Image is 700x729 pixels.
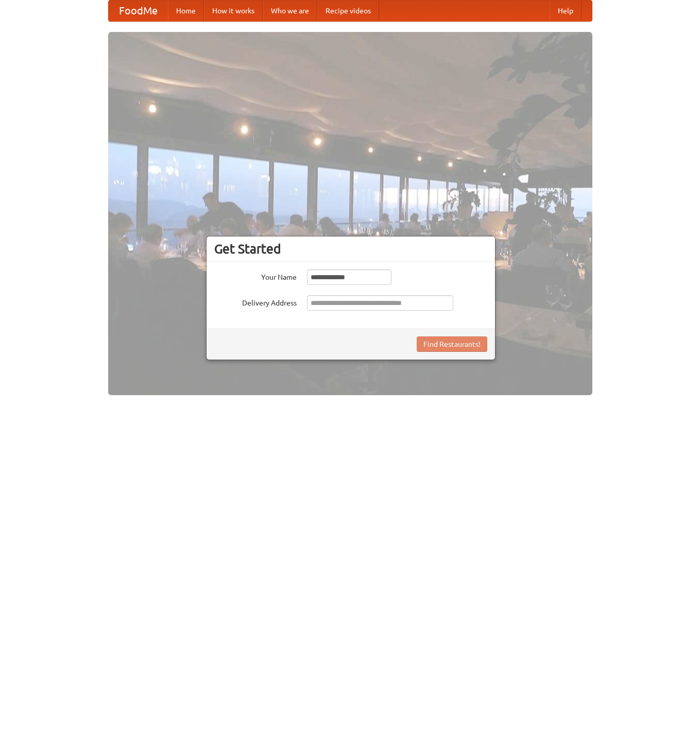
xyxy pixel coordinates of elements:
[214,269,297,282] label: Your Name
[204,1,263,21] a: How it works
[168,1,204,21] a: Home
[317,1,379,21] a: Recipe videos
[109,1,168,21] a: FoodMe
[263,1,317,21] a: Who we are
[417,336,487,352] button: Find Restaurants!
[214,241,487,257] h3: Get Started
[550,1,582,21] a: Help
[214,295,297,308] label: Delivery Address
